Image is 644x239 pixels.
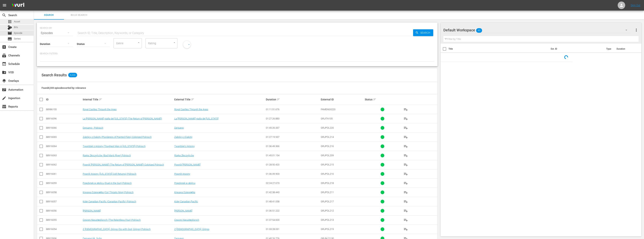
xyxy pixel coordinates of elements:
[2,104,6,109] span: Reports
[401,179,410,188] button: playlist_add
[401,151,410,160] button: playlist_add
[174,228,209,231] a: Z [DEMOGRAPHIC_DATA], Gringo
[46,200,82,203] div: 88916057
[266,182,320,184] div: 02:24:27.673
[46,126,82,129] div: 88916066
[401,105,410,114] button: playlist_add
[604,44,614,54] th: Type
[174,172,190,175] a: Powrót Arizony
[404,227,408,231] span: playlist_add
[46,228,82,231] div: 88916054
[42,86,86,89] span: Found 4,333 episodes sorted by: relevance
[46,219,82,221] div: 88916055
[548,44,604,54] th: Ext. ID
[83,117,162,120] a: La [PERSON_NAME] gialla del [US_STATE] (The Return of [PERSON_NAME])
[174,108,208,111] a: Royal Castles Through the Ages
[266,108,320,111] div: 01:11:51.676
[174,163,200,166] a: Powrót [PERSON_NAME]
[83,209,101,212] a: [PERSON_NAME]
[174,200,198,203] a: Kolej Canadian Pacific
[36,13,62,17] span: Search
[174,117,218,120] a: La [PERSON_NAME] gialla del [US_STATE]
[14,37,21,41] span: Series
[83,228,151,231] a: Z [DEMOGRAPHIC_DATA], Gringo (Go with God, Gringo) Polnisch
[404,126,408,130] span: playlist_add
[321,117,333,120] span: GRJITA105
[266,145,320,148] div: 01:36:49.366
[46,172,82,175] div: 88916061
[321,108,335,111] span: FAMENG0220
[83,145,146,148] a: Twardziel z Arizony (Toughest Man in [US_STATE]) Polnisch
[46,108,82,111] div: 88986155
[40,52,435,55] p: Search Filters:
[191,98,194,101] span: sort
[321,172,334,175] span: GRJPOL210
[266,172,320,175] div: 01:36:39.903
[2,53,6,58] span: Channels
[404,172,408,176] span: playlist_add
[266,200,320,203] div: 01:48:41.058
[83,182,132,184] a: Pojedynek w słońcu (Duel in the Sun) Polnisch
[174,126,184,129] a: Degueyo
[321,126,334,129] span: GRJPOL220
[321,163,334,166] span: GRJPOL215
[266,154,320,157] div: 01:45:01.154
[173,41,176,44] button: Open
[404,190,408,195] span: playlist_add
[174,182,195,184] a: Pojedynek w słońcu
[2,13,6,17] span: Search
[66,13,92,17] span: Bulk Search
[174,136,192,138] a: Zabójcy z Dakoty
[321,200,334,203] span: GRJPOL217
[266,219,320,221] div: 01:37:54.603
[46,145,82,148] div: 88916064
[401,197,410,206] button: playlist_add
[321,98,364,101] div: External ID
[266,191,320,194] div: 01:42:38.443
[83,126,103,129] a: Degueyo - Polnisch
[83,219,141,221] a: Czworo Nieustępliwych (The Relentless Four) Polnisch
[401,123,410,132] button: playlist_add
[2,96,6,100] span: Ingestion
[404,218,408,222] span: playlist_add
[634,28,639,32] span: more_vert
[137,41,140,44] button: Open
[321,209,334,212] span: GRJPOL212
[46,117,82,120] div: 88916096
[321,228,334,231] span: GRJPOL219
[2,79,6,83] span: Overlays
[46,182,82,184] div: 88916059
[83,163,164,166] a: Powrót [PERSON_NAME] (The Return of [PERSON_NAME]) Colorized Polnisch
[404,153,408,158] span: playlist_add
[401,133,410,142] button: playlist_add
[8,37,12,41] span: Series
[8,31,12,35] span: Episode
[14,20,20,24] span: Asset
[46,136,82,138] div: 88916065
[83,200,136,203] a: Kolej Canadian Pacific (Canadian Pacific) Polnisch
[266,126,320,129] div: 01:45:26.337
[8,25,12,30] div: Bits
[9,1,27,10] img: ans4CAIJ8jUAAAAAAAAAAAAAAAAAAAAAAAAgQb4GAAAAAAAAAAAAAAAAAAAAAAAAJMjXAAAAAAAAAAAAAAAAAAAAAAAAgAT5G...
[40,28,73,38] div: Episodes
[14,25,18,29] span: Bits
[401,225,410,234] button: playlist_add
[83,136,152,138] a: Zabójcy z Dakoty (Plunderers of Painted Flats) Colorized Polnisch
[68,73,77,77] span: 4,333
[321,191,334,194] span: GRJPOL211
[401,188,410,197] button: playlist_add
[401,206,410,215] button: playlist_add
[404,162,408,167] span: playlist_add
[46,154,82,157] div: 88916063
[2,87,6,92] span: Automation
[365,97,400,102] div: Status
[277,98,280,101] span: sort
[174,191,195,194] a: Krwawa Dziewiątka
[321,136,334,138] span: GRJPOL214
[99,98,102,101] span: sort
[448,44,548,54] th: Title
[174,209,192,212] a: [PERSON_NAME]
[266,163,320,166] div: 01:28:50.420
[321,182,334,184] span: GRJPOL218
[83,172,136,175] a: Powrót Arizony ([US_STATE] Colt Returns) Polnisch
